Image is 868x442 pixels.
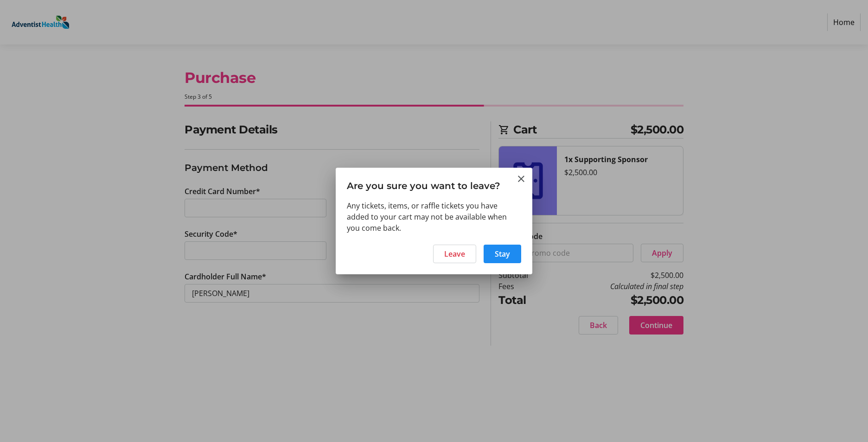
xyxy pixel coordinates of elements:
button: Stay [484,245,521,263]
h3: Are you sure you want to leave? [336,168,532,200]
span: Stay [495,248,510,259]
span: Leave [444,248,465,259]
button: Close [516,173,527,184]
div: Any tickets, items, or raffle tickets you have added to your cart may not be available when you c... [347,200,521,234]
button: Leave [433,245,476,263]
